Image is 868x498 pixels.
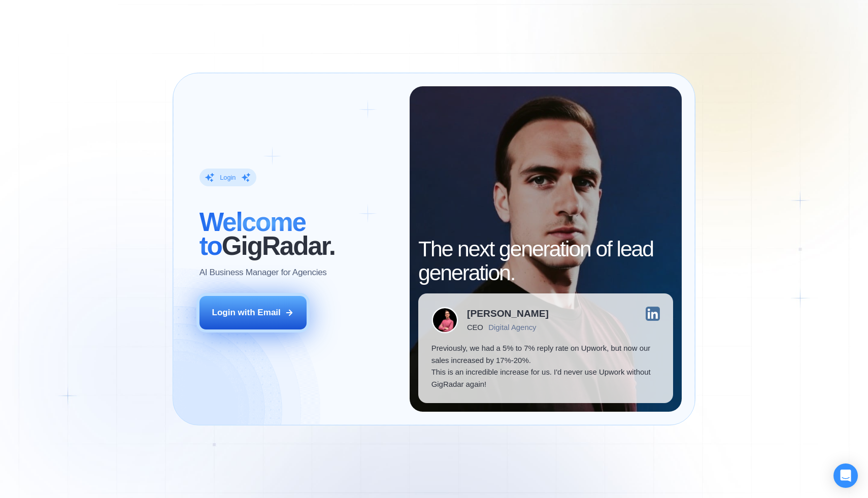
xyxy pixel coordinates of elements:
[212,307,281,319] div: Login with Email
[418,237,673,285] h2: The next generation of lead generation.
[467,323,483,331] div: CEO
[199,296,307,329] button: Login with Email
[199,210,397,258] h2: ‍ GigRadar.
[488,323,536,331] div: Digital Agency
[467,309,549,318] div: [PERSON_NAME]
[833,463,858,488] div: Open Intercom Messenger
[199,208,306,260] span: Welcome to
[199,267,327,279] p: AI Business Manager for Agencies
[220,173,236,182] div: Login
[431,342,660,390] p: Previously, we had a 5% to 7% reply rate on Upwork, but now our sales increased by 17%-20%. This ...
